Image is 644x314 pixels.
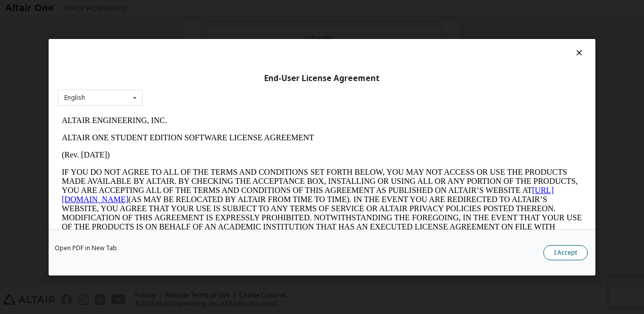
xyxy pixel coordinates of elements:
[4,4,525,13] p: ALTAIR ENGINEERING, INC.
[64,95,85,101] div: English
[4,21,525,30] p: ALTAIR ONE STUDENT EDITION SOFTWARE LICENSE AGREEMENT
[543,245,588,260] button: I Accept
[4,74,496,92] a: [URL][DOMAIN_NAME]
[55,245,117,251] a: Open PDF in New Tab
[4,137,525,173] p: This Altair One Student Edition Software License Agreement (“Agreement”) is between Altair Engine...
[4,38,525,48] p: (Rev. [DATE])
[4,56,525,129] p: IF YOU DO NOT AGREE TO ALL OF THE TERMS AND CONDITIONS SET FORTH BELOW, YOU MAY NOT ACCESS OR USE...
[58,73,586,83] div: End-User License Agreement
